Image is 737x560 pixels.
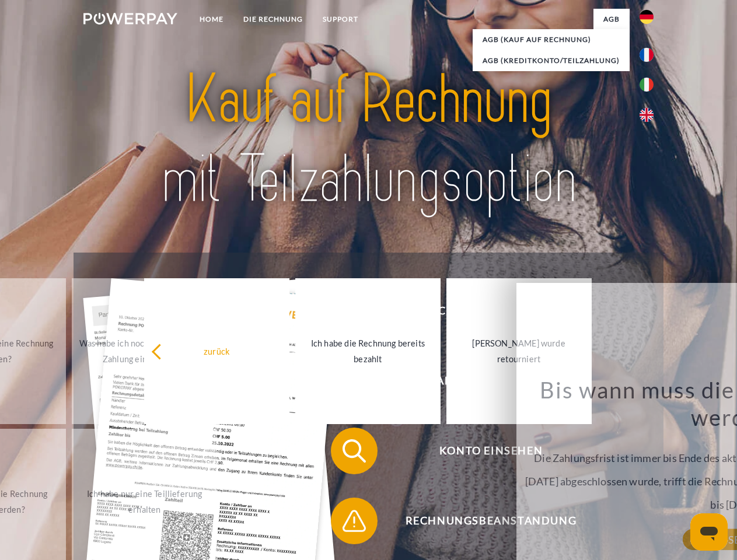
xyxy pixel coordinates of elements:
a: Home [190,9,233,30]
img: title-powerpay_de.svg [111,56,626,223]
div: Ich habe die Rechnung bereits bezahlt [302,335,434,367]
img: fr [640,48,654,62]
img: qb_search.svg [340,436,369,466]
img: it [640,78,654,92]
a: agb [593,9,630,30]
img: en [640,108,654,122]
a: AGB (Kauf auf Rechnung) [473,29,630,50]
a: DIE RECHNUNG [233,9,313,30]
a: SUPPORT [313,9,368,30]
div: Was habe ich noch offen, ist meine Zahlung eingegangen? [79,335,210,367]
a: Was habe ich noch offen, ist meine Zahlung eingegangen? [72,278,217,424]
div: [PERSON_NAME] wurde retourniert [453,335,585,367]
button: Rechnungsbeanstandung [331,498,634,544]
a: AGB (Kreditkonto/Teilzahlung) [473,50,630,71]
img: de [640,10,654,24]
img: logo-powerpay-white.svg [83,13,177,24]
iframe: Schaltfläche zum Öffnen des Messaging-Fensters [690,513,728,551]
img: qb_warning.svg [340,506,369,535]
span: Rechnungsbeanstandung [348,498,634,544]
button: Konto einsehen [331,428,634,474]
div: zurück [151,343,282,359]
div: Ich habe nur eine Teillieferung erhalten [79,486,210,517]
span: Konto einsehen [348,428,634,474]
